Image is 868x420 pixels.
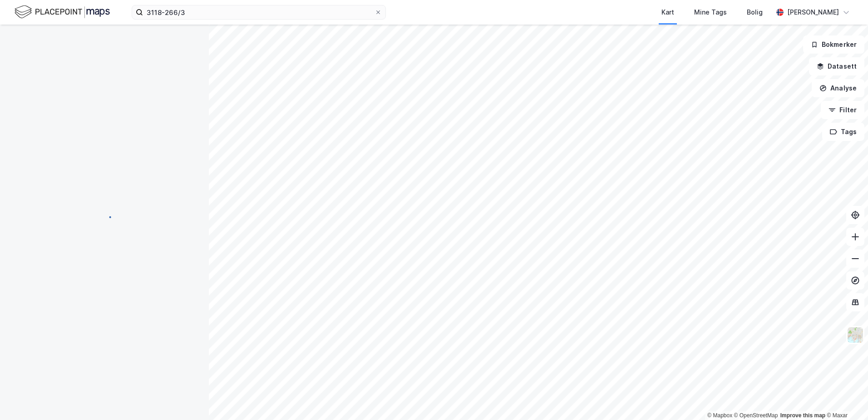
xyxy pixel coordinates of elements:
[780,412,825,419] a: Improve this map
[747,7,763,18] div: Bolig
[707,412,732,419] a: Mapbox
[821,101,864,119] button: Filter
[787,7,839,18] div: [PERSON_NAME]
[823,376,868,420] div: Kontrollprogram for chat
[661,7,674,18] div: Kart
[809,57,864,75] button: Datasett
[822,123,864,141] button: Tags
[694,7,727,18] div: Mine Tags
[812,79,864,97] button: Analyse
[847,326,864,344] img: Z
[143,5,375,19] input: Søk på adresse, matrikkel, gårdeiere, leietakere eller personer
[97,210,112,224] img: spinner.a6d8c91a73a9ac5275cf975e30b51cfb.svg
[15,4,110,20] img: logo.f888ab2527a4732fd821a326f86c7f29.svg
[823,376,868,420] iframe: Chat Widget
[734,412,778,419] a: OpenStreetMap
[803,35,864,54] button: Bokmerker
